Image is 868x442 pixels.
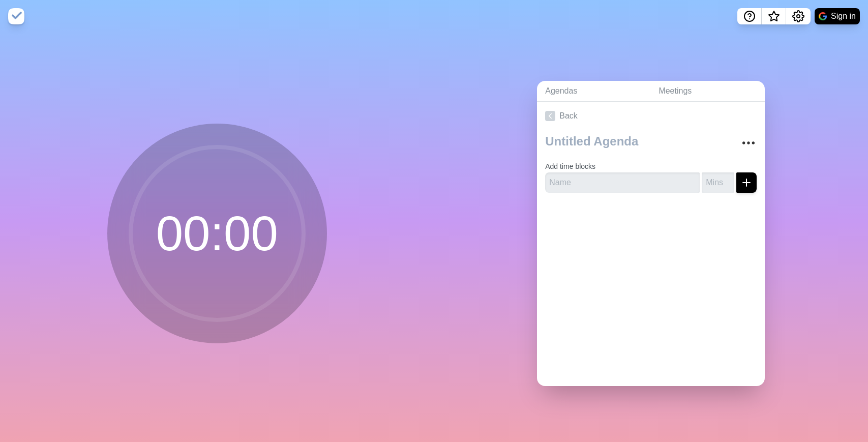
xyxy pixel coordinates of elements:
[819,12,827,20] img: google logo
[786,8,811,24] button: Settings
[650,81,765,102] a: Meetings
[815,8,860,24] button: Sign in
[545,172,700,193] input: Name
[702,172,734,193] input: Mins
[537,81,650,102] a: Agendas
[762,8,786,24] button: What’s new
[545,162,595,170] label: Add time blocks
[537,102,765,130] a: Back
[8,8,24,24] img: timeblocks logo
[738,133,759,153] button: More
[737,8,762,24] button: Help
